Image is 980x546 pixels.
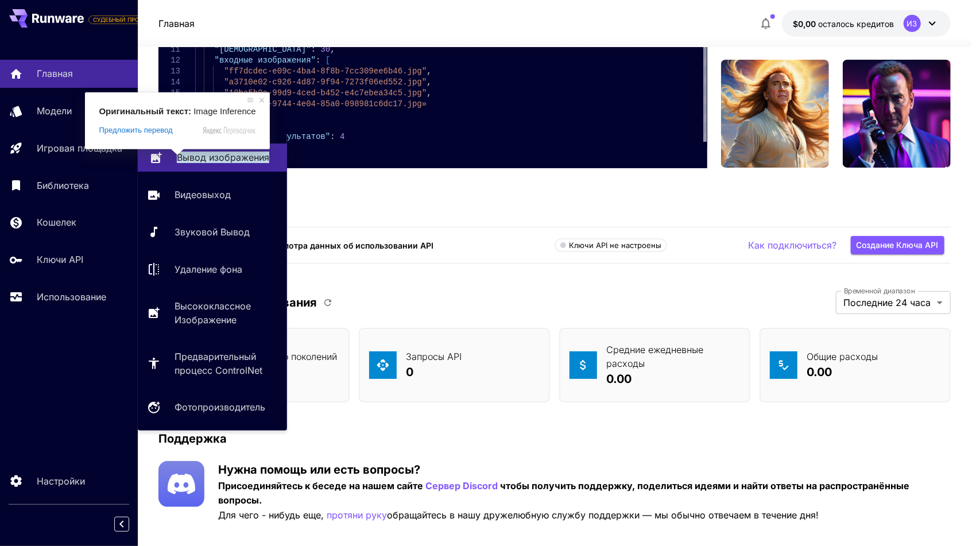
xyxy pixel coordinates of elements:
ya-tr-span: «50d02843-9744-4e04-85a0-098981c6dc17.jpg» [224,99,427,109]
ya-tr-span: 30 [321,45,331,54]
span: Оригинальный текст: [99,106,191,116]
a: Предварительный процесс ControlNet [138,343,287,384]
ya-tr-span: Ключи API не настроены [569,240,661,251]
div: 15 [158,88,180,99]
ya-tr-span: Звуковой Вывод [175,226,250,238]
ya-tr-span: , [427,67,432,76]
ya-tr-span: $0,00 [793,19,816,29]
span: Image Inference [193,106,255,116]
ya-tr-span: , [331,45,335,54]
ya-tr-span: Фотопроизводитель [175,401,265,413]
ya-tr-span: Средние ежедневные расходы [606,344,703,369]
ya-tr-span: Настройки [37,475,85,487]
ya-tr-span: Кошелек [37,216,76,228]
div: 14 [158,77,180,88]
ya-tr-span: "a3710e02-c926-4d87-9f94-7273f06ed552.jpg" [224,78,427,87]
img: Мужчина в костюме разговаривает по телефону [843,60,951,168]
div: 12 [158,55,180,66]
ya-tr-span: "входные изображения" [215,56,316,65]
nav: панировочный сухарь [158,17,195,30]
ya-tr-span: Временной диапазон [844,286,915,295]
img: мужчина с длинными волосами наслаждается солнцем и ветром` — Стиль: `Фантазийное искусство [721,60,829,168]
a: Вывод изображения [138,144,287,172]
ya-tr-span: 4 [340,132,344,141]
ya-tr-span: Модели [37,105,72,117]
ya-tr-span: Запросы API [406,351,462,362]
ya-tr-span: [ [326,56,330,65]
ya-tr-span: Нужна помощь или есть вопросы? [218,463,420,477]
ya-tr-span: Видеовыход [175,189,231,200]
ya-tr-span: Главная [158,18,195,29]
a: Видеовыход [138,181,287,209]
p: 0.00 [606,370,740,388]
ya-tr-span: , [427,88,432,98]
ya-tr-span: "ff7dcdec-e09c-4ba4-8f8b-7cc309ee6b46.jpg" [224,67,427,76]
ya-tr-span: Библиотека [37,180,89,191]
ya-tr-span: Высококлассное Изображение [175,300,251,326]
ya-tr-span: СУДЕБНЫЙ ПРОЦЕСС [93,16,155,23]
a: Звуковой Вывод [138,218,287,246]
ya-tr-span: Сервер Discord [425,480,498,491]
p: 0 [406,363,462,381]
ya-tr-span: осталось кредитов [819,19,894,29]
ya-tr-span: Удаление фона [175,264,242,275]
ya-tr-span: Общие расходы [807,351,878,362]
ya-tr-span: "10ba5b0c-99d9-4ced-b452-e4c7ebea34c5.jpg" [224,88,427,98]
span: Предложить перевод [99,125,172,135]
ya-tr-span: "[DEMOGRAPHIC_DATA]" [215,45,311,54]
a: Фотопроизводитель [138,393,287,421]
ya-tr-span: Полная интеграция для просмотра данных об использовании API [165,241,433,250]
ya-tr-span: : [331,132,335,141]
button: Свернуть боковую панель [114,517,129,532]
ya-tr-span: Предварительный процесс ControlNet [175,351,262,376]
div: 11 [158,44,180,55]
ya-tr-span: обращайтесь в нашу дружелюбную службу поддержки — мы обычно отвечаем в течение дня! [387,509,819,521]
a: Высококлассное Изображение [138,292,287,334]
ya-tr-span: чтобы получить поддержку, поделиться идеями и найти ответы на распространённые вопросы. [218,480,909,506]
ya-tr-span: протяни руку [327,509,387,521]
ya-tr-span: , [427,78,432,87]
ya-tr-span: : [316,56,320,65]
ya-tr-span: "количество результатов" [215,132,331,141]
ya-tr-span: : [311,45,316,54]
div: $0.00 [793,18,894,30]
ya-tr-span: Ключи API [37,254,83,265]
button: $0.00 [782,10,951,37]
ya-tr-span: Вывод изображения [177,152,269,163]
ya-tr-span: Присоединяйтесь к беседе на нашем сайте [218,480,423,491]
div: 13 [158,66,180,77]
ya-tr-span: Главная [37,68,73,79]
p: 0.00 [807,363,878,381]
ya-tr-span: Как подключиться? [749,239,837,251]
a: Удаление фона [138,255,287,283]
ya-tr-span: Игровая площадка [37,142,122,154]
ya-tr-span: Для чего - нибудь еще, [218,509,324,521]
span: Добавьте свою платёжную карту, чтобы воспользоваться всеми функциями платформы. [88,13,160,26]
ya-tr-span: Поддержка [158,432,227,446]
div: Свернуть боковую панель [123,514,138,535]
ya-tr-span: Последние 24 часа [844,297,931,308]
ya-tr-span: Использование [37,291,106,303]
ya-tr-span: ИЗ [907,20,917,28]
ya-tr-span: Создание ключа API [857,238,939,253]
